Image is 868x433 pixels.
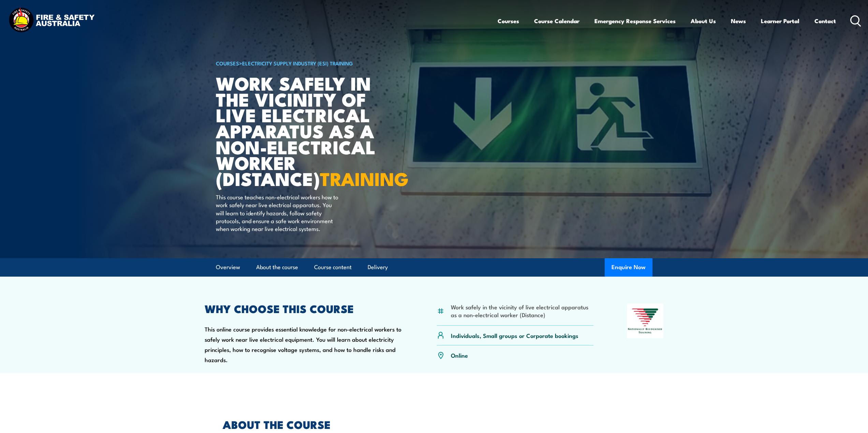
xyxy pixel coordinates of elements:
button: Enquire Now [605,258,652,277]
h6: > [216,59,384,67]
a: Overview [216,258,240,276]
a: Electricity Supply Industry (ESI) Training [242,59,353,67]
img: Nationally Recognised Training logo. [627,304,664,338]
a: Learner Portal [761,12,799,30]
p: Individuals, Small groups or Corporate bookings [451,331,578,339]
a: About the course [256,258,298,276]
a: COURSES [216,59,239,67]
a: Courses [498,12,519,30]
a: About Us [691,12,716,30]
p: This course teaches non-electrical workers how to work safely near live electrical apparatus. You... [216,193,340,233]
strong: TRAINING [320,164,409,192]
li: Work safely in the vicinity of live electrical apparatus as a non-electrical worker (Distance) [451,303,594,319]
h2: WHY CHOOSE THIS COURSE [205,304,404,313]
a: Delivery [368,258,388,276]
a: Contact [814,12,836,30]
a: Course Calendar [534,12,579,30]
h2: ABOUT THE COURSE [223,419,403,429]
h1: Work safely in the vicinity of live electrical apparatus as a non-electrical worker (Distance) [216,75,384,186]
div: This online course provides essential knowledge for non-electrical workers to safely work near li... [205,304,404,365]
a: Course content [314,258,352,276]
p: Online [451,351,468,359]
a: News [731,12,746,30]
a: Emergency Response Services [594,12,676,30]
